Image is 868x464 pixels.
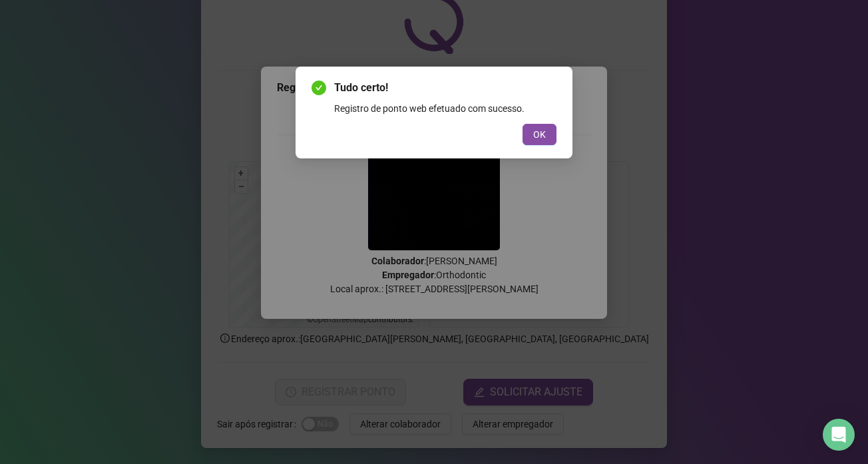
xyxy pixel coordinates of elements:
div: Registro de ponto web efetuado com sucesso. [334,101,556,116]
span: check-circle [312,81,326,95]
span: OK [533,127,546,142]
div: Open Intercom Messenger [823,419,855,451]
span: Tudo certo! [334,80,556,96]
button: OK [523,124,556,145]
